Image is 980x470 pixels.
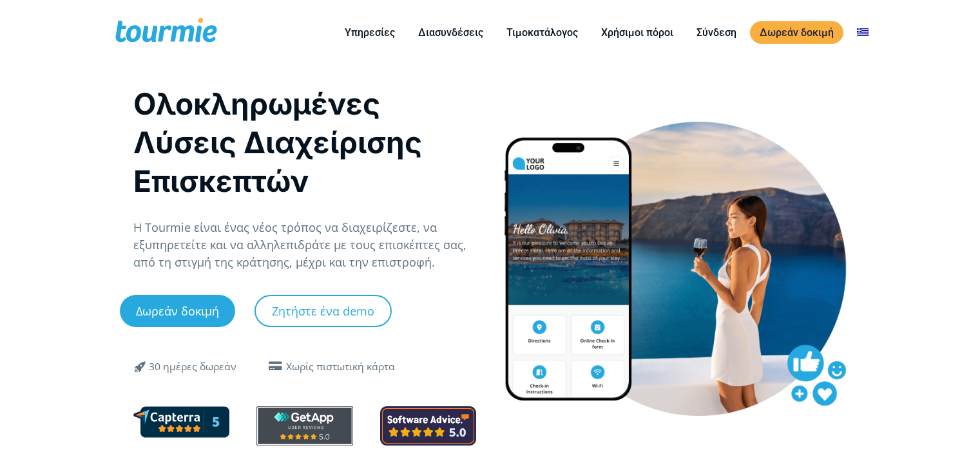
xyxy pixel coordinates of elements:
a: Αλλαγή σε [847,24,878,41]
p: Η Tourmie είναι ένας νέος τρόπος να διαχειρίζεστε, να εξυπηρετείτε και να αλληλεπιδράτε με τους ε... [133,219,477,271]
a: Χρήσιμοι πόροι [591,24,683,41]
span:  [126,359,157,374]
a: Διασυνδέσεις [408,24,493,41]
a: Ζητήστε ένα demo [255,295,392,327]
span:  [265,361,286,371]
div: Χωρίς πιστωτική κάρτα [286,359,395,375]
a: Τιμοκατάλογος [497,24,588,41]
h1: Ολοκληρωμένες Λύσεις Διαχείρισης Επισκεπτών [133,84,477,200]
a: Σύνδεση [687,24,746,41]
div: 30 ημέρες δωρεάν [149,359,236,375]
a: Δωρεάν δοκιμή [120,295,235,327]
a: Δωρεάν δοκιμή [750,21,843,44]
a: Υπηρεσίες [335,24,405,41]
